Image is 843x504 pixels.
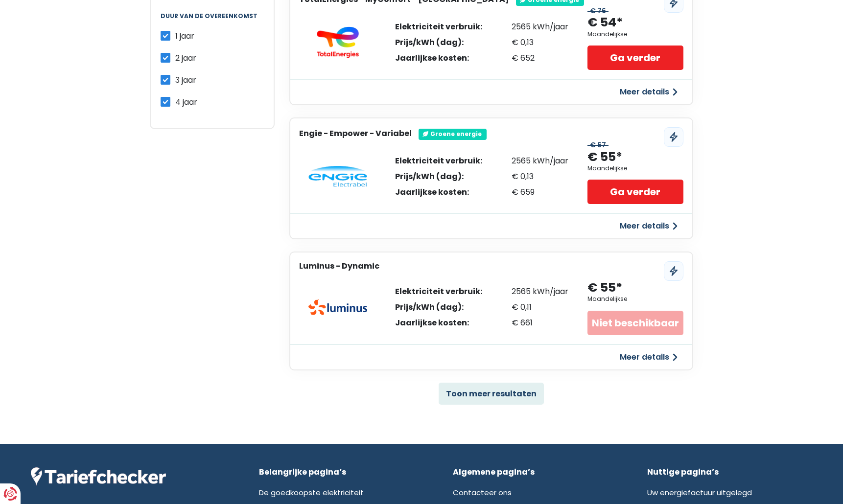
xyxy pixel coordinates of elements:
div: Niet beschikbaar [587,311,683,335]
div: € 55* [587,280,622,296]
button: Meer details [614,217,683,235]
img: Tariefchecker logo [31,467,166,486]
div: Algemene pagina’s [453,467,618,477]
div: Elektriciteit verbruik: [395,288,482,296]
div: € 661 [512,319,568,327]
div: Prijs/kWh (dag): [395,39,482,46]
div: Jaarlijkse kosten: [395,188,482,196]
span: 4 jaar [175,96,197,108]
a: Uw energiefactuur uitgelegd [647,487,752,498]
button: Toon meer resultaten [439,383,544,405]
div: Elektriciteit verbruik: [395,23,482,31]
h3: Luminus - Dynamic [299,261,379,271]
div: Maandelijkse [587,31,627,38]
div: 2565 kWh/jaar [512,288,568,296]
div: Jaarlijkse kosten: [395,54,482,62]
a: Ga verder [587,180,683,204]
span: 2 jaar [175,52,196,64]
div: € 0,11 [512,303,568,311]
div: € 0,13 [512,39,568,46]
div: € 55* [587,149,622,165]
div: Jaarlijkse kosten: [395,319,482,327]
h3: Engie - Empower - Variabel [299,129,412,138]
div: Maandelijkse [587,296,627,302]
div: € 54* [587,15,623,31]
div: Prijs/kWh (dag): [395,173,482,181]
span: 3 jaar [175,74,196,86]
img: TotalEnergies [308,26,367,58]
div: € 0,13 [512,173,568,181]
div: Prijs/kWh (dag): [395,303,482,311]
img: Engie [308,166,367,187]
div: Nuttige pagina’s [647,467,812,477]
div: € 67 [587,141,609,149]
div: Belangrijke pagina’s [259,467,424,477]
div: € 76 [587,7,609,15]
span: 1 jaar [175,30,194,42]
a: Ga verder [587,46,683,70]
a: De goedkoopste elektriciteit [259,487,364,498]
div: € 652 [512,54,568,62]
div: € 659 [512,188,568,196]
img: Luminus [308,299,367,315]
div: Groene energie [419,129,487,139]
a: Contacteer ons [453,487,512,498]
div: 2565 kWh/jaar [512,157,568,165]
button: Meer details [614,83,683,101]
div: 2565 kWh/jaar [512,23,568,31]
button: Meer details [614,348,683,366]
div: Maandelijkse [587,165,627,172]
legend: Duur van de overeenkomst [161,13,264,29]
div: Elektriciteit verbruik: [395,157,482,165]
